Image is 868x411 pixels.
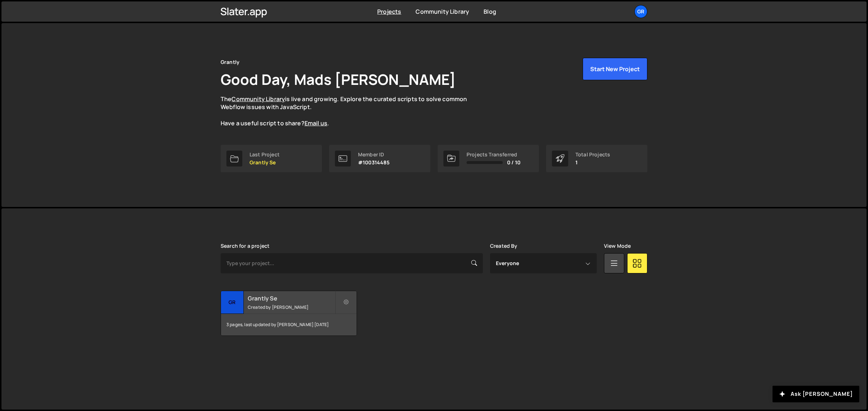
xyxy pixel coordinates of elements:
div: Grantly [221,58,239,66]
a: Last Project Grantly Se [221,145,322,172]
p: The is live and growing. Explore the curated scripts to solve common Webflow issues with JavaScri... [221,95,481,127]
p: #100314485 [358,160,390,165]
label: View Mode [604,243,631,249]
a: Email us [305,119,327,127]
a: Gr [634,5,647,18]
p: 1 [575,160,610,165]
div: Total Projects [575,152,610,157]
button: Ask [PERSON_NAME] [773,386,859,402]
a: Projects [377,8,401,16]
div: Gr [221,291,244,314]
a: Gr Grantly Se Created by [PERSON_NAME] 3 pages, last updated by [PERSON_NAME] [DATE] [221,291,357,336]
div: Member ID [358,152,390,157]
label: Created By [490,243,518,249]
p: Grantly Se [250,160,280,165]
div: Last Project [250,152,280,157]
a: Community Library [416,8,469,16]
input: Type your project... [221,253,483,273]
a: Community Library [231,95,285,103]
h2: Grantly Se [248,294,335,302]
span: 0 / 10 [507,160,520,165]
button: Start New Project [583,58,647,80]
div: 3 pages, last updated by [PERSON_NAME] [DATE] [221,314,357,336]
div: Projects Transferred [467,152,520,157]
h1: Good Day, Mads [PERSON_NAME] [221,69,456,89]
a: Blog [484,8,496,16]
small: Created by [PERSON_NAME] [248,304,335,310]
label: Search for a project [221,243,269,249]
